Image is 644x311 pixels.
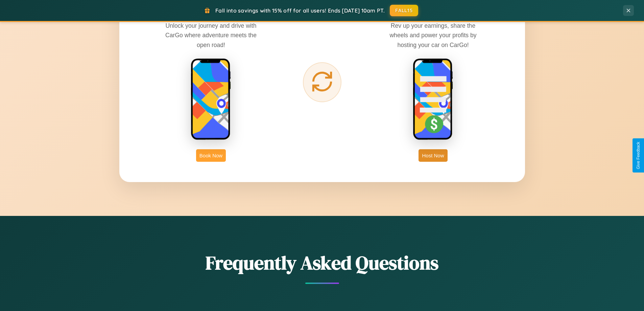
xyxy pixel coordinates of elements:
div: Give Feedback [636,142,641,169]
button: Host Now [419,149,447,162]
button: FALL15 [390,5,418,16]
p: Rev up your earnings, share the wheels and power your profits by hosting your car on CarGo! [382,21,484,49]
img: rent phone [191,58,231,141]
span: Fall into savings with 15% off for all users! Ends [DATE] 10am PT. [215,7,385,14]
h2: Frequently Asked Questions [119,250,525,276]
p: Unlock your journey and drive with CarGo where adventure meets the open road! [160,21,262,49]
img: host phone [413,58,453,141]
button: Book Now [196,149,226,162]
